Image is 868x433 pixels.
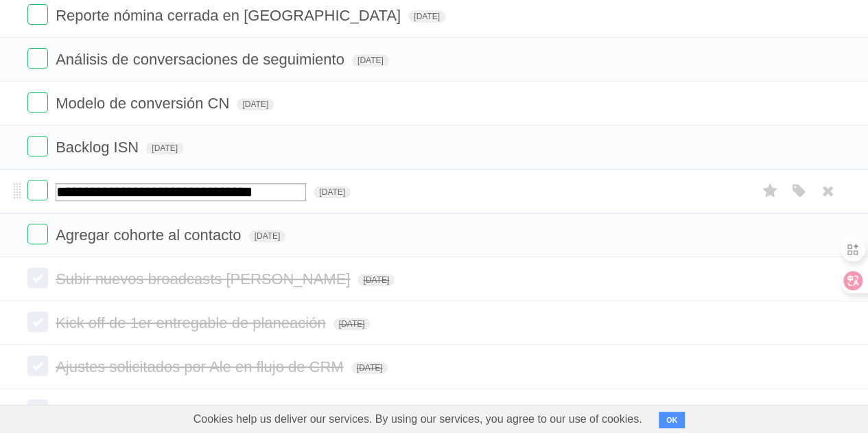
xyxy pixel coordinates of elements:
[146,142,183,154] span: [DATE]
[27,136,48,156] label: Done
[56,358,347,375] span: Ajustes solicitados por Ale en flujo de CRM
[659,412,685,428] button: OK
[56,95,233,112] span: Modelo de conversión CN
[56,51,348,68] span: Análisis de conversaciones de seguimiento
[237,98,274,110] span: [DATE]
[56,139,142,156] span: Backlog ISN
[333,318,371,330] span: [DATE]
[408,10,445,23] span: [DATE]
[352,54,389,67] span: [DATE]
[27,224,48,244] label: Done
[180,406,656,433] span: Cookies help us deliver our services. By using our services, you agree to our use of cookies.
[27,355,48,376] label: Done
[27,92,48,113] label: Done
[351,362,388,374] span: [DATE]
[56,314,329,331] span: Kick off de 1er entregable de planeación
[56,226,244,244] span: Agregar cohorte al contacto
[357,274,395,286] span: [DATE]
[56,270,353,288] span: Subir nuevos broadcasts [PERSON_NAME]
[56,402,241,419] span: Aprobar incidencias Fichap
[27,268,48,288] label: Done
[27,180,48,200] label: Done
[27,4,48,25] label: Done
[27,48,48,69] label: Done
[27,312,48,332] label: Done
[56,7,404,24] span: Reporte nómina cerrada en [GEOGRAPHIC_DATA]
[249,230,286,242] span: [DATE]
[757,180,783,202] label: Star task
[314,186,351,198] span: [DATE]
[27,399,48,420] label: Done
